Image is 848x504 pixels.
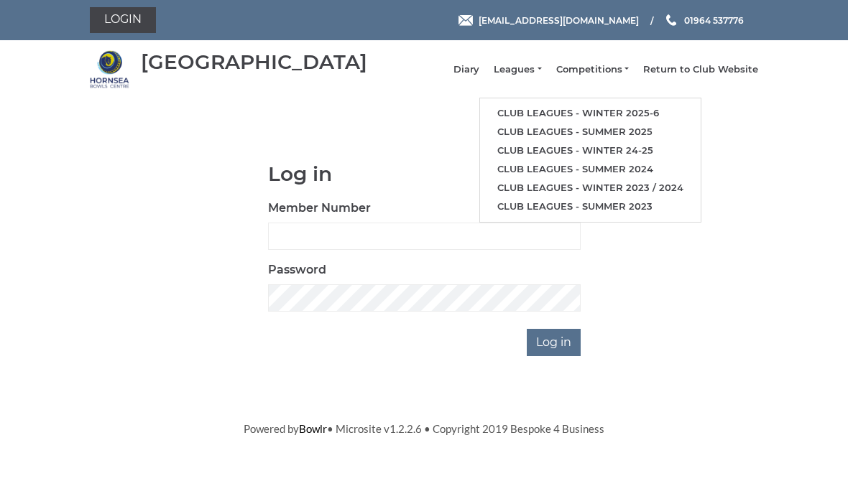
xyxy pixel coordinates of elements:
[643,63,758,76] a: Return to Club Website
[480,197,701,216] a: Club leagues - Summer 2023
[268,200,371,217] label: Member Number
[90,50,129,89] img: Hornsea Bowls Centre
[141,51,367,73] div: [GEOGRAPHIC_DATA]
[90,7,156,33] a: Login
[480,179,701,197] a: Club leagues - Winter 2023 / 2024
[244,422,604,435] span: Powered by • Microsite v1.2.2.6 • Copyright 2019 Bespoke 4 Business
[556,63,629,76] a: Competitions
[453,63,479,76] a: Diary
[480,160,701,179] a: Club leagues - Summer 2024
[684,14,744,25] span: 01964 537776
[494,63,541,76] a: Leagues
[527,329,581,356] input: Log in
[666,14,676,26] img: Phone us
[479,14,639,25] span: [EMAIL_ADDRESS][DOMAIN_NAME]
[299,422,327,435] a: Bowlr
[480,141,701,160] a: Club leagues - Winter 24-25
[458,15,473,26] img: Email
[458,14,639,27] a: Email [EMAIL_ADDRESS][DOMAIN_NAME]
[268,163,581,185] h1: Log in
[268,261,326,279] label: Password
[479,98,701,222] ul: Leagues
[480,104,701,123] a: Club leagues - Winter 2025-6
[480,123,701,141] a: Club leagues - Summer 2025
[664,14,744,27] a: Phone us 01964 537776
